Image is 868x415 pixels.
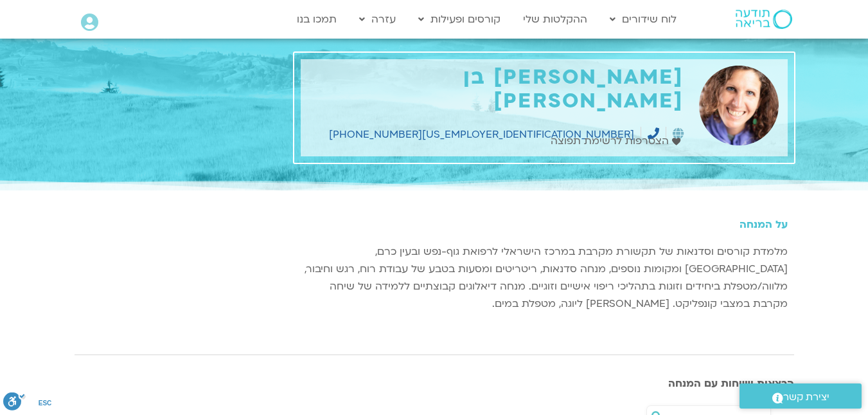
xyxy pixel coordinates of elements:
img: שאניה כהן בן חיים - תקשורת מקרבת בזוגיות [696,66,781,145]
a: תמכו בנו [290,7,343,32]
img: תודעה בריאה [736,10,792,29]
h3: הרצאות ושיחות עם המנחה [75,378,794,389]
a: ההקלטות שלי [517,7,594,32]
h5: על המנחה [301,219,788,230]
a: יצירת קשר [740,383,862,409]
h1: [PERSON_NAME] בן [PERSON_NAME] [307,66,684,113]
p: מלמדת קורסים וסדנאות של תקשורת מקרבת במרכז הישראלי לרפואת גוף-נפש ובעין כרם, [GEOGRAPHIC_DATA] ומ... [301,243,788,313]
a: קורסים ופעילות [412,7,507,32]
a: ‭[PHONE_NUMBER][US_EMPLOYER_IDENTIFICATION_NUMBER] [329,127,659,142]
a: הצטרפות לרשימת תפוצה [551,133,684,150]
a: לוח שידורים [603,7,683,32]
span: יצירת קשר [783,389,829,406]
span: הצטרפות לרשימת תפוצה [551,133,672,150]
a: עזרה [353,7,402,32]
